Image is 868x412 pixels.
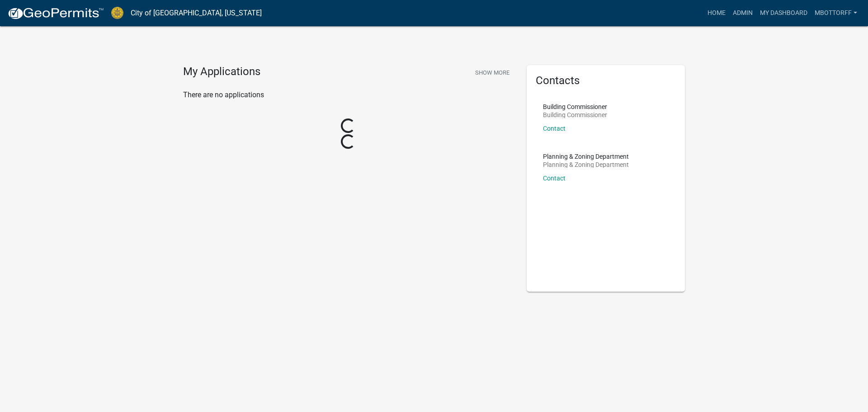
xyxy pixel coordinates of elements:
button: Show More [472,65,513,80]
a: Contact [543,175,566,182]
h4: My Applications [183,65,260,79]
p: Building Commissioner [543,112,607,118]
a: My Dashboard [756,5,811,22]
a: Admin [729,5,756,22]
a: City of [GEOGRAPHIC_DATA], [US_STATE] [131,5,262,21]
p: There are no applications [183,90,513,100]
p: Building Commissioner [543,104,607,110]
p: Planning & Zoning Department [543,161,629,168]
a: Home [704,5,729,22]
a: Mbottorff [811,5,861,22]
img: City of Jeffersonville, Indiana [111,7,123,19]
h5: Contacts [536,74,676,87]
p: Planning & Zoning Department [543,153,629,160]
a: Contact [543,125,566,132]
